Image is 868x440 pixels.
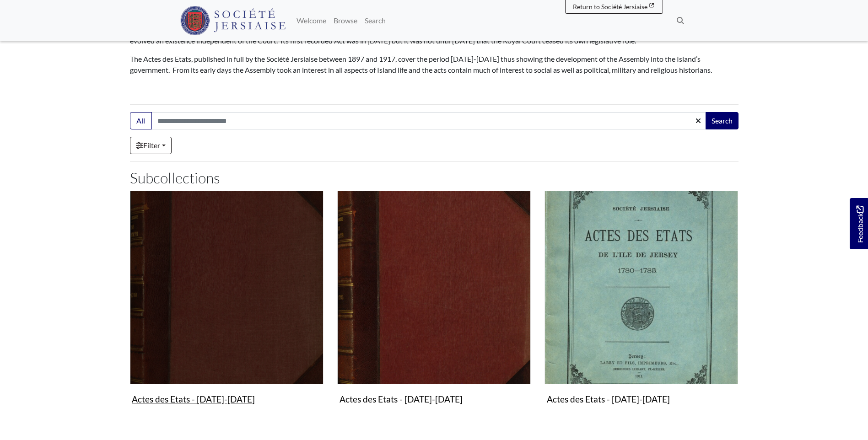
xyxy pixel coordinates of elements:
section: Subcollections [130,191,739,433]
button: All [130,112,152,129]
img: Actes des Etats - 1701-1779 [337,191,531,384]
a: Filter [130,137,172,154]
a: Would you like to provide feedback? [850,198,868,249]
div: Subcollection [330,191,538,422]
a: Actes des Etats - 1701-1779 Actes des Etats - [DATE]-[DATE] [337,191,531,408]
a: Welcome [293,11,330,30]
img: Actes des Etats - 1780-1800 [545,191,738,384]
button: Search [706,112,739,129]
a: Actes des Etats - 1780-1800 Actes des Etats - [DATE]-[DATE] [545,191,738,408]
a: Société Jersiaise logo [180,4,286,38]
p: The Actes des Etats, published in full by the Société Jersiaise between 1897 and 1917, cover the ... [130,54,739,75]
img: Actes des Etats - 1524-1700 [130,191,323,384]
a: Browse [330,11,361,30]
span: Feedback [854,205,865,242]
a: Search [361,11,389,30]
input: Search this collection... [151,112,706,129]
span: Return to Société Jersiaise [573,3,647,11]
h2: Subcollections [130,169,739,187]
div: Subcollection [538,191,745,422]
div: Subcollection [123,191,330,422]
img: Société Jersiaise [180,6,286,35]
a: Actes des Etats - 1524-1700 Actes des Etats - [DATE]-[DATE] [130,191,323,408]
